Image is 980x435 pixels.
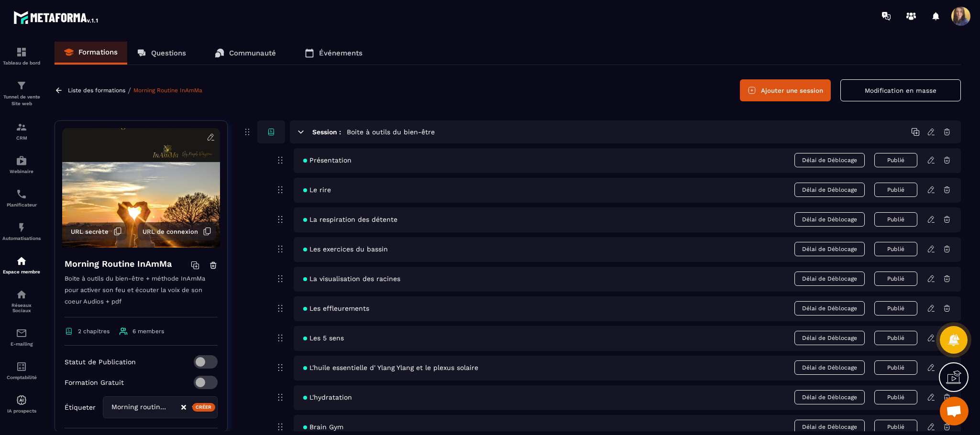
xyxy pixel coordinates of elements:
span: La respiration des détente [303,216,397,223]
img: automations [16,155,27,166]
a: Communauté [205,42,286,65]
p: Communauté [229,49,276,57]
span: Délai de Déblocage [794,153,865,167]
span: 2 chapitres [78,328,110,335]
p: IA prospects [2,408,41,413]
img: logo [13,9,99,26]
span: L'huile essentielle d' Ylang Ylang et le plexus solaire [303,364,478,371]
p: Questions [151,49,186,57]
a: schedulerschedulerPlanificateur [2,181,41,215]
p: Formations [78,48,118,56]
p: CRM [2,135,41,141]
a: social-networksocial-networkRéseaux Sociaux [2,282,41,320]
p: Webinaire [2,169,41,174]
a: emailemailE-mailing [2,320,41,354]
span: Délai de Déblocage [794,331,865,345]
span: URL secrète [71,228,109,235]
span: Les 5 sens [303,334,344,342]
button: Publié [874,212,917,227]
p: Formation Gratuit [65,379,124,386]
p: Boite à outils du bien-être + méthode InAmMa pour activer son feu et écouter la voix de son coeur... [65,273,218,317]
p: Automatisations [2,236,41,241]
img: automations [16,255,27,267]
button: Publié [874,331,917,345]
span: Les effleurements [303,304,369,312]
span: Le rire [303,186,331,194]
p: Événements [319,49,363,57]
a: Formations [55,42,127,65]
button: Clear Selected [181,404,186,411]
a: Morning Routine InAmMa [133,87,202,94]
img: automations [16,394,27,406]
button: Publié [874,153,917,167]
img: automations [16,222,27,233]
button: Publié [874,301,917,315]
div: Search for option [103,396,218,418]
p: Tunnel de vente Site web [2,94,41,107]
p: Espace membre [2,269,41,274]
img: email [16,327,27,339]
p: Étiqueter [65,403,96,411]
span: Délai de Déblocage [794,420,865,434]
img: formation [16,46,27,58]
img: formation [16,80,27,91]
button: Publié [874,242,917,256]
span: URL de connexion [143,228,198,235]
a: automationsautomationsAutomatisations [2,215,41,248]
h6: Session : [312,128,341,136]
span: Délai de Déblocage [794,242,865,256]
img: social-network [16,289,27,300]
span: La visualisation des racines [303,275,400,283]
span: Brain Gym [303,423,343,431]
button: Ajouter une session [740,79,831,101]
button: Publié [874,272,917,286]
button: Publié [874,420,917,434]
p: Comptabilité [2,375,41,380]
span: Délai de Déblocage [794,272,865,286]
div: Créer [192,403,216,412]
a: Événements [295,42,372,65]
img: accountant [16,361,27,372]
span: L'hydratation [303,393,352,401]
span: Présentation [303,156,352,164]
span: 6 members [132,328,164,335]
a: Questions [127,42,196,65]
input: Search for option [171,402,180,413]
span: Délai de Déblocage [794,301,865,315]
button: Modification en masse [840,79,961,101]
p: E-mailing [2,341,41,347]
button: Publié [874,360,917,375]
div: Ouvrir le chat [940,397,969,425]
img: scheduler [16,188,27,200]
button: Publié [874,183,917,197]
span: Délai de Déblocage [794,360,865,375]
a: formationformationTunnel de vente Site web [2,73,41,114]
span: Délai de Déblocage [794,212,865,227]
a: automationsautomationsWebinaire [2,148,41,181]
span: Morning routine InAmMa [109,402,171,413]
button: URL de connexion [138,222,216,240]
a: accountantaccountantComptabilité [2,354,41,387]
p: Tableau de bord [2,60,41,65]
p: Réseaux Sociaux [2,303,41,313]
a: formationformationCRM [2,114,41,148]
a: automationsautomationsEspace membre [2,248,41,282]
a: Liste des formations [68,87,125,94]
img: background [62,128,220,248]
button: URL secrète [66,222,127,240]
a: formationformationTableau de bord [2,39,41,73]
span: Délai de Déblocage [794,183,865,197]
p: Planificateur [2,202,41,207]
span: Les exercices du bassin [303,245,388,253]
button: Publié [874,390,917,404]
p: Statut de Publication [65,358,136,366]
img: formation [16,121,27,133]
h4: Morning Routine InAmMa [65,257,172,271]
span: / [128,86,131,95]
h5: Boite à outils du bien-être [347,127,435,137]
span: Délai de Déblocage [794,390,865,404]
